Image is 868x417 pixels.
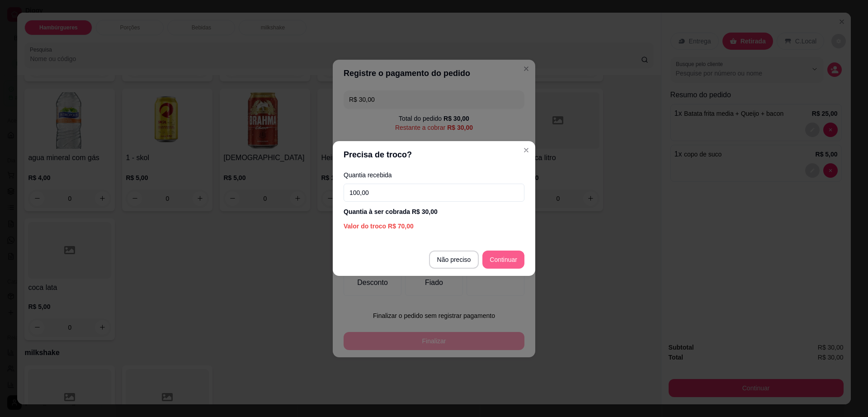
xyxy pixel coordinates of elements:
button: Não preciso [429,251,479,269]
header: Precisa de troco? [333,141,535,168]
label: Quantia recebida [344,172,524,178]
div: Valor do troco R$ 70,00 [344,222,524,231]
button: Close [519,143,533,157]
div: Quantia à ser cobrada R$ 30,00 [344,207,524,216]
button: Continuar [482,251,524,269]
